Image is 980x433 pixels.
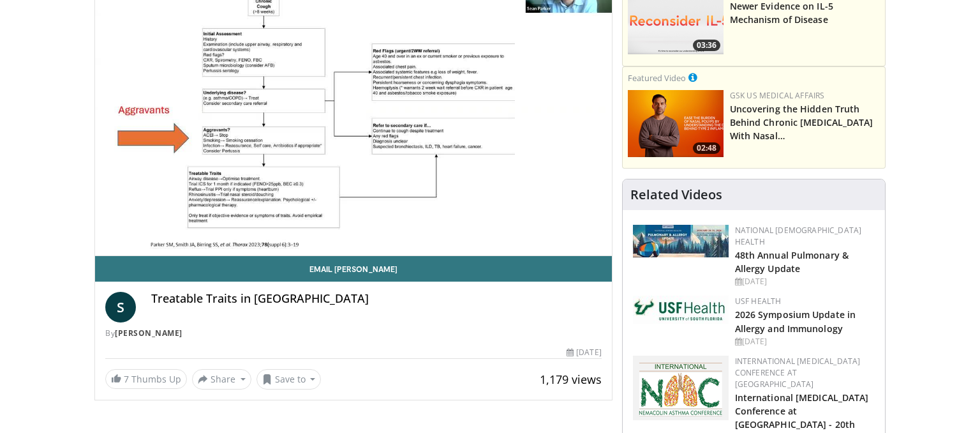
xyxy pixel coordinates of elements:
[735,225,862,247] a: National [DEMOGRAPHIC_DATA] Health
[124,373,129,385] span: 7
[630,187,722,202] h4: Related Videos
[95,256,612,282] a: Email [PERSON_NAME]
[735,308,856,334] a: 2026 Symposium Update in Allergy and Immunology
[693,40,720,51] span: 03:36
[735,336,875,347] div: [DATE]
[115,328,182,338] a: [PERSON_NAME]
[105,328,602,339] div: By
[693,142,720,154] span: 02:48
[628,90,724,157] img: d04c7a51-d4f2-46f9-936f-c139d13e7fbe.png.150x105_q85_crop-smart_upscale.png
[256,369,322,390] button: Save to
[628,90,724,157] a: 02:48
[192,369,251,390] button: Share
[730,90,825,101] a: GSK US Medical Affairs
[730,103,873,142] a: Uncovering the Hidden Truth Behind Chronic [MEDICAL_DATA] With Nasal…
[735,296,782,307] a: USF Health
[105,292,136,323] a: S
[735,356,861,390] a: International [MEDICAL_DATA] Conference at [GEOGRAPHIC_DATA]
[105,369,187,389] a: 7 Thumbs Up
[735,249,849,275] a: 48th Annual Pulmonary & Allergy Update
[633,225,729,257] img: b90f5d12-84c1-472e-b843-5cad6c7ef911.jpg.150x105_q85_autocrop_double_scale_upscale_version-0.2.jpg
[633,356,729,420] img: 9485e4e4-7c5e-4f02-b036-ba13241ea18b.png.150x105_q85_autocrop_double_scale_upscale_version-0.2.png
[628,72,686,84] small: Featured Video
[735,276,875,287] div: [DATE]
[633,296,729,324] img: 6ba8804a-8538-4002-95e7-a8f8012d4a11.png.150x105_q85_autocrop_double_scale_upscale_version-0.2.jpg
[567,347,601,358] div: [DATE]
[151,292,602,306] h4: Treatable Traits in [GEOGRAPHIC_DATA]
[540,372,602,387] span: 1,179 views
[239,47,468,172] button: Play Video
